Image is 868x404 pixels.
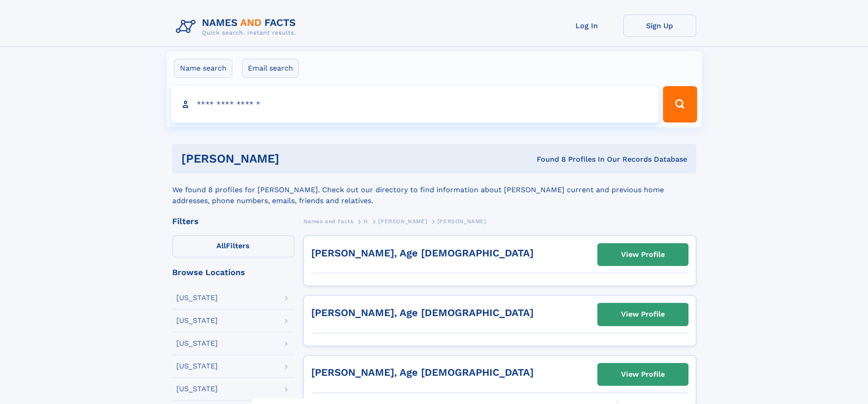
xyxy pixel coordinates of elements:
[364,215,368,227] a: H
[437,218,486,225] span: [PERSON_NAME]
[172,268,294,276] div: Browse Locations
[621,304,665,325] div: View Profile
[378,218,427,225] span: [PERSON_NAME]
[172,217,294,225] div: Filters
[378,215,427,227] a: [PERSON_NAME]
[550,15,623,37] a: Log In
[598,303,688,325] a: View Profile
[621,244,665,265] div: View Profile
[598,244,688,266] a: View Profile
[176,294,218,302] div: [US_STATE]
[311,367,534,378] a: [PERSON_NAME], Age [DEMOGRAPHIC_DATA]
[216,241,226,250] span: All
[172,15,303,39] img: Logo Names and Facts
[181,153,408,164] h1: [PERSON_NAME]
[311,307,534,318] a: [PERSON_NAME], Age [DEMOGRAPHIC_DATA]
[408,154,687,164] div: Found 8 Profiles In Our Records Database
[663,86,697,123] button: Search Button
[303,215,354,227] a: Names and Facts
[174,59,232,78] label: Name search
[364,218,368,225] span: H
[176,363,218,370] div: [US_STATE]
[621,364,665,385] div: View Profile
[242,59,299,78] label: Email search
[172,174,696,206] div: We found 8 profiles for [PERSON_NAME]. Check out our directory to find information about [PERSON_...
[623,15,696,37] a: Sign Up
[172,235,294,257] label: Filters
[176,317,218,324] div: [US_STATE]
[598,363,688,385] a: View Profile
[311,247,534,259] a: [PERSON_NAME], Age [DEMOGRAPHIC_DATA]
[176,340,218,347] div: [US_STATE]
[171,86,659,123] input: search input
[176,385,218,393] div: [US_STATE]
